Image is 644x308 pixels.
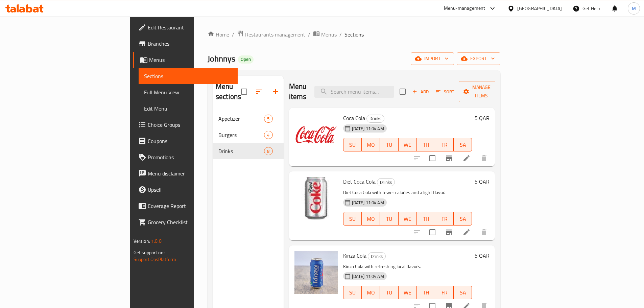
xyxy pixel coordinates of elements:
[364,214,377,224] span: MO
[431,87,459,97] span: Sort items
[410,87,431,97] button: Add
[456,214,469,224] span: SA
[444,4,485,13] div: Menu-management
[144,72,232,80] span: Sections
[454,138,472,151] button: SA
[380,138,398,151] button: TU
[436,88,454,96] span: Sort
[343,286,362,299] button: SU
[420,140,432,150] span: TH
[399,138,417,151] button: WE
[134,248,165,257] span: Get support on:
[366,115,384,123] div: Drinks
[149,56,232,64] span: Menus
[632,5,636,12] span: M
[349,199,387,206] span: [DATE] 11:04 AM
[456,140,469,150] span: SA
[133,52,238,68] a: Menus
[251,84,267,100] span: Sort sections
[213,143,284,159] div: Drinks8
[399,212,417,226] button: WE
[148,186,232,194] span: Upsell
[454,286,472,299] button: SA
[435,138,453,151] button: FR
[475,113,490,123] h6: 5 QAR
[151,237,162,245] span: 1.0.0
[459,81,504,102] button: Manage items
[133,149,238,165] a: Promotions
[144,88,232,96] span: Full Menu View
[133,165,238,182] a: Menu disclaimer
[308,30,310,39] li: /
[134,255,176,264] a: Support.OpsPlatform
[139,68,238,84] a: Sections
[264,115,272,123] div: items
[144,104,232,113] span: Edit Menu
[264,131,272,139] div: items
[425,151,439,165] span: Select to update
[383,140,396,150] span: TU
[148,153,232,161] span: Promotions
[438,214,451,224] span: FR
[475,251,490,260] h6: 5 QAR
[476,224,492,240] button: delete
[213,108,284,162] nav: Menu sections
[417,212,435,226] button: TH
[435,286,453,299] button: FR
[294,113,338,157] img: Coca Cola
[401,288,414,298] span: WE
[148,218,232,226] span: Grocery Checklist
[380,286,398,299] button: TU
[349,125,387,132] span: [DATE] 11:04 AM
[346,140,359,150] span: SU
[344,30,364,39] span: Sections
[454,212,472,226] button: SA
[383,214,396,224] span: TU
[362,212,380,226] button: MO
[441,150,457,166] button: Branch-specific-item
[237,30,305,39] a: Restaurants management
[139,84,238,100] a: Full Menu View
[343,188,472,197] p: Diet Coca Cola with fewer calories and a light flavor.
[148,137,232,145] span: Coupons
[264,132,272,138] span: 4
[420,214,432,224] span: TH
[401,214,414,224] span: WE
[346,288,359,298] span: SU
[364,140,377,150] span: MO
[368,252,386,260] div: Drinks
[294,251,338,294] img: Kinza Cola
[457,52,500,65] button: export
[148,169,232,177] span: Menu disclaimer
[208,30,500,39] nav: breadcrumb
[362,138,380,151] button: MO
[148,121,232,129] span: Choice Groups
[462,54,495,63] span: export
[218,147,264,155] span: Drinks
[213,111,284,127] div: Appetizer5
[462,154,471,162] a: Edit menu item
[339,30,342,39] li: /
[377,179,395,186] span: Drinks
[396,85,410,99] span: Select section
[238,56,254,62] span: Open
[438,140,451,150] span: FR
[133,117,238,133] a: Choice Groups
[380,212,398,226] button: TU
[420,288,432,298] span: TH
[289,81,307,102] h2: Menu items
[464,83,499,100] span: Manage items
[383,288,396,298] span: TU
[133,19,238,35] a: Edit Restaurant
[218,131,264,139] span: Burgers
[441,224,457,240] button: Branch-specific-item
[438,288,451,298] span: FR
[264,147,272,155] div: items
[417,286,435,299] button: TH
[349,273,387,280] span: [DATE] 11:04 AM
[362,286,380,299] button: MO
[434,87,456,97] button: Sort
[343,176,376,187] span: Diet Coca Cola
